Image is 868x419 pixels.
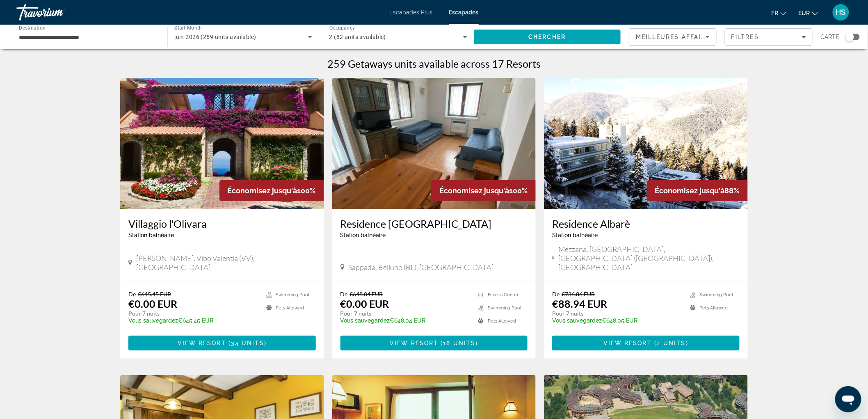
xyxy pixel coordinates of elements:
[327,57,541,70] h1: 259 Getaways units available across 17 Resorts
[488,292,519,298] span: Fitness Center
[799,10,810,16] font: EUR
[562,291,595,298] span: €736.86 EUR
[636,34,715,40] span: Meilleures affaires
[652,340,688,346] span: ( )
[329,34,386,40] span: 2 (82 units available)
[332,78,536,209] img: Residence Borgo al Sole
[128,317,178,324] span: Vous sauvegardez
[603,340,652,346] span: View Resort
[390,340,438,346] span: View Resort
[226,340,267,346] span: ( )
[821,31,840,43] span: Carte
[799,7,818,19] button: Changer de devise
[836,8,846,16] font: HS
[136,254,315,272] span: [PERSON_NAME], Vibo Valentia (VV), [GEOGRAPHIC_DATA]
[340,310,470,317] p: Pour 7 nuits
[439,186,509,195] span: Économisez jusqu'à
[340,291,348,298] span: De
[19,25,46,31] span: Destination
[552,317,602,324] span: Vous sauvegardez
[647,180,748,201] div: 88%
[138,291,171,298] span: €645.45 EUR
[700,305,728,311] span: Pets Allowed
[552,232,598,238] span: Station balnéaire
[178,340,226,346] span: View Resort
[657,340,686,346] span: 4 units
[772,7,786,19] button: Changer de langue
[474,30,621,44] button: Search
[552,291,560,298] span: De
[340,298,389,310] p: €0.00 EUR
[636,32,710,42] mat-select: Sort by
[552,310,682,317] p: Pour 7 nuits
[329,25,355,31] span: Occupancy
[231,340,264,346] span: 34 units
[276,305,304,311] span: Pets Allowed
[128,298,177,310] p: €0.00 EUR
[552,218,740,230] a: Residence Albarè
[544,78,748,209] img: Residence Albarè
[390,9,433,16] a: Escapades Plus
[128,310,258,317] p: Pour 7 nuits
[528,34,566,40] span: Chercher
[128,218,316,230] a: Villaggio l'Olivara
[128,291,136,298] span: De
[438,340,478,346] span: ( )
[276,292,310,298] span: Swimming Pool
[449,9,479,16] a: Escapades
[128,336,316,350] button: View Resort(34 units)
[700,292,733,298] span: Swimming Pool
[219,180,324,201] div: 100%
[772,10,779,16] font: fr
[120,78,324,209] img: Villaggio l'Olivara
[128,232,174,238] span: Station balnéaire
[431,180,536,201] div: 100%
[552,317,682,324] p: €648.05 EUR
[174,34,256,40] span: juin 2026 (259 units available)
[340,317,390,324] span: Vous sauvegardez
[731,34,759,40] span: Filtres
[19,32,157,42] input: Select destination
[835,386,861,412] iframe: Bouton de lancement de la fenêtre de messagerie
[552,336,740,350] button: View Resort(4 units)
[128,317,258,324] p: €645.45 EUR
[340,317,470,324] p: €648.04 EUR
[350,291,383,298] span: €648.04 EUR
[655,186,725,195] span: Économisez jusqu'à
[349,263,494,272] span: Sappada, Belluno (BL), [GEOGRAPHIC_DATA]
[552,298,607,310] p: €88.94 EUR
[725,28,813,46] button: Filters
[443,340,476,346] span: 18 units
[340,232,386,238] span: Station balnéaire
[16,2,98,23] a: Travorium
[174,25,202,31] span: Start Month
[488,305,521,311] span: Swimming Pool
[559,245,740,272] span: Mezzana, [GEOGRAPHIC_DATA], [GEOGRAPHIC_DATA] ([GEOGRAPHIC_DATA]), [GEOGRAPHIC_DATA]
[340,336,528,350] button: View Resort(18 units)
[340,218,528,230] a: Residence [GEOGRAPHIC_DATA]
[228,186,297,195] span: Économisez jusqu'à
[830,4,852,21] button: Menu utilisateur
[488,318,516,324] span: Pets Allowed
